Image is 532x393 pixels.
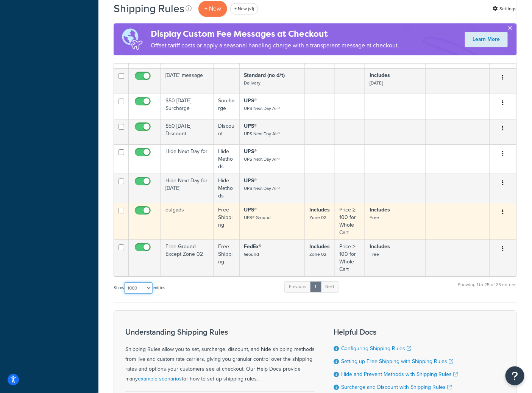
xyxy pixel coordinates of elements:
strong: Includes [309,206,330,214]
a: Setting up Free Shipping with Shipping Rules [341,357,453,365]
small: Zone 02 [309,251,326,258]
td: [DATE] message [161,68,214,94]
td: $50 [DATE] Discount [161,119,214,144]
h4: Display Custom Fee Messages at Checkout [151,28,399,40]
td: Price ≥ 100 for Whole Cart [335,203,365,240]
small: UPS Next Day Air® [244,156,281,163]
small: Ground [244,251,259,258]
td: Hide Next Day for [DATE] [161,174,214,203]
a: example scenarios [138,375,182,383]
small: UPS Next Day Air® [244,105,281,112]
td: Hide Methods [214,144,240,174]
a: + New (v1) [230,3,258,14]
small: [DATE] [370,80,383,86]
td: $50 [DATE] Surcharge [161,94,214,119]
a: Hide and Prevent Methods with Shipping Rules [341,370,458,378]
h3: Helpful Docs [334,328,458,336]
strong: Includes [309,243,330,251]
strong: Standard (no d/t) [244,71,285,79]
p: + New [198,1,227,16]
div: Showing 1 to 25 of 25 entries [458,280,517,297]
td: Free Shipping [214,203,240,240]
small: Delivery [244,80,261,86]
p: Offset tariff costs or apply a seasonal handling charge with a transparent message at checkout. [151,40,399,51]
a: Surcharge and Discount with Shipping Rules [341,383,452,391]
a: Previous [284,281,311,293]
img: duties-banner-06bc72dcb5fe05cb3f9472aba00be2ae8eb53ab6f0d8bb03d382ba314ac3c341.png [114,23,151,55]
small: UPS Next Day Air® [244,185,281,192]
strong: Includes [370,206,390,214]
td: dsfgads [161,203,214,240]
td: Free Ground Except Zone 02 [161,240,214,276]
strong: UPS® [244,206,257,214]
td: Surcharge [214,94,240,119]
div: Shipping Rules allow you to set, surcharge, discount, and hide shipping methods from live and cus... [125,328,315,384]
h1: Shipping Rules [114,1,184,16]
label: Show entries [114,282,165,294]
small: Zone 02 [309,214,326,221]
strong: Includes [370,71,390,79]
td: Free Shipping [214,240,240,276]
strong: UPS® [244,122,257,130]
a: Settings [493,3,517,14]
a: Learn More [465,32,508,47]
button: Open Resource Center [505,366,524,385]
strong: FedEx® [244,243,262,251]
strong: UPS® [244,147,257,155]
td: Hide Next Day for [161,144,214,174]
td: Price ≥ 100 for Whole Cart [335,240,365,276]
h3: Understanding Shipping Rules [125,328,315,336]
strong: UPS® [244,97,257,105]
td: Discount [214,119,240,144]
a: Configuring Shipping Rules [341,344,411,352]
a: 1 [310,281,321,293]
select: Showentries [124,282,153,294]
small: Free [370,251,379,258]
small: UPS Next Day Air® [244,130,281,137]
small: Free [370,214,379,221]
strong: Includes [370,243,390,251]
strong: UPS® [244,177,257,185]
a: Next [321,281,339,293]
td: Hide Methods [214,174,240,203]
small: UPS® Ground [244,214,271,221]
